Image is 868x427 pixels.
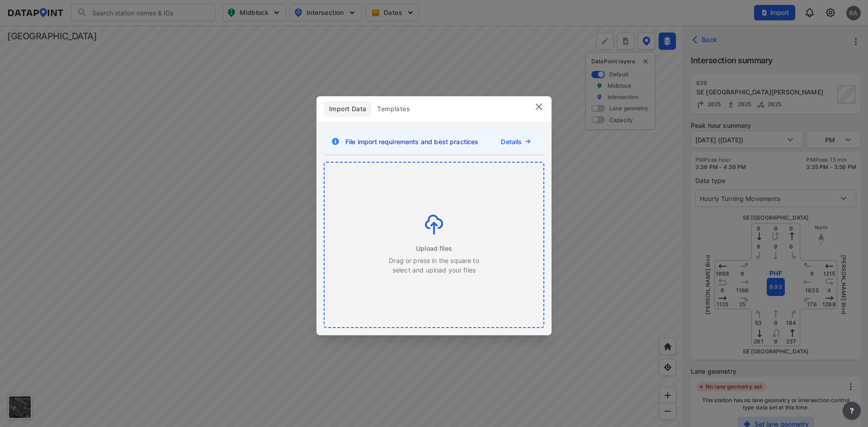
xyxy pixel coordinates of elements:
div: full width tabs example [324,101,415,117]
a: Details [501,137,522,146]
span: Upload files [416,244,452,253]
span: File import requirements and best practices [345,137,478,146]
span: Import Data [329,104,366,113]
button: more [843,402,861,420]
img: close.efbf2170.svg [533,101,544,112]
span: Templates [377,104,410,113]
p: Drag or press in the square to select and upload your files [388,256,480,275]
span: ? [848,405,855,416]
img: jduCE6LG4LT4obgtLghOC1mSfAqXaXl8hKYHcFopT2DnD3CPwsJKBhi1DnsAAAAAElFTkSuQmCC [425,215,443,235]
